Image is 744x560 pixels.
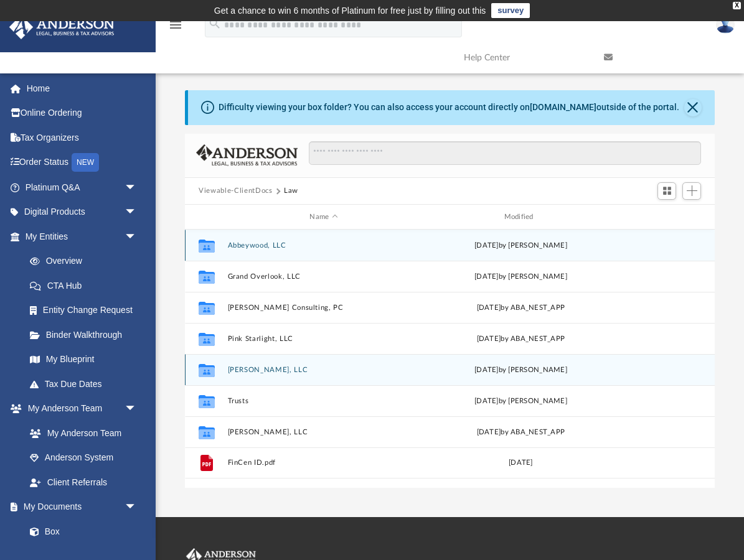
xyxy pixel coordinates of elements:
a: Tax Organizers [9,125,156,150]
a: My Anderson Team [17,421,143,446]
div: NEW [72,153,99,172]
i: menu [168,17,183,32]
a: My Anderson Teamarrow_drop_down [9,396,149,421]
div: Modified [425,212,617,223]
a: My Documentsarrow_drop_down [9,495,149,520]
button: [PERSON_NAME], LLC [228,366,420,374]
a: Client Referrals [17,470,149,495]
a: Entity Change Request [17,298,156,323]
button: FinCen ID.pdf [228,459,420,467]
div: Get a chance to win 6 months of Platinum for free just by filling out this [214,3,486,18]
span: arrow_drop_down [125,396,149,422]
button: Add [682,182,701,200]
span: arrow_drop_down [125,200,149,225]
div: Difficulty viewing your box folder? You can also access your account directly on outside of the p... [219,101,679,114]
div: [DATE] by [PERSON_NAME] [425,271,617,282]
div: [DATE] by [PERSON_NAME] [425,396,617,407]
span: arrow_drop_down [125,175,149,200]
button: Viewable-ClientDocs [199,185,272,197]
button: Trusts [228,397,420,405]
a: [DOMAIN_NAME] [530,102,596,112]
a: Binder Walkthrough [17,322,156,347]
span: arrow_drop_down [125,495,149,520]
button: Pink Starlight, LLC [228,335,420,343]
a: Platinum Q&Aarrow_drop_down [9,175,156,200]
div: [DATE] by ABA_NEST_APP [425,334,617,345]
img: Anderson Advisors Platinum Portal [6,15,118,39]
a: Online Ordering [9,101,156,126]
a: Box [17,519,143,544]
a: CTA Hub [17,273,156,298]
span: arrow_drop_down [125,224,149,250]
a: survey [491,3,530,18]
div: [DATE] [425,458,617,469]
button: Law [284,185,298,197]
button: [PERSON_NAME], LLC [228,428,420,436]
div: [DATE] by ABA_NEST_APP [425,302,617,314]
i: search [208,17,222,30]
a: My Entitiesarrow_drop_down [9,224,156,249]
a: menu [168,24,183,32]
button: [PERSON_NAME] Consulting, PC [228,304,420,312]
div: id [191,212,222,223]
div: id [623,212,710,223]
button: Grand Overlook, LLC [228,273,420,281]
div: grid [185,230,715,488]
div: Name [227,212,420,223]
button: Switch to Grid View [657,182,676,200]
div: [DATE] by [PERSON_NAME] [425,240,617,251]
input: Search files and folders [309,141,701,165]
a: Help Center [454,33,595,82]
a: Home [9,76,156,101]
a: Tax Due Dates [17,371,156,396]
div: [DATE] by [PERSON_NAME] [425,365,617,376]
a: Anderson System [17,446,149,470]
a: My Blueprint [17,347,149,372]
a: Digital Productsarrow_drop_down [9,200,156,225]
div: [DATE] by ABA_NEST_APP [425,427,617,438]
button: Abbeywood, LLC [228,241,420,250]
div: close [733,2,741,9]
button: Close [684,99,702,116]
a: Order StatusNEW [9,150,156,175]
a: Overview [17,249,156,274]
img: User Pic [716,16,735,34]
